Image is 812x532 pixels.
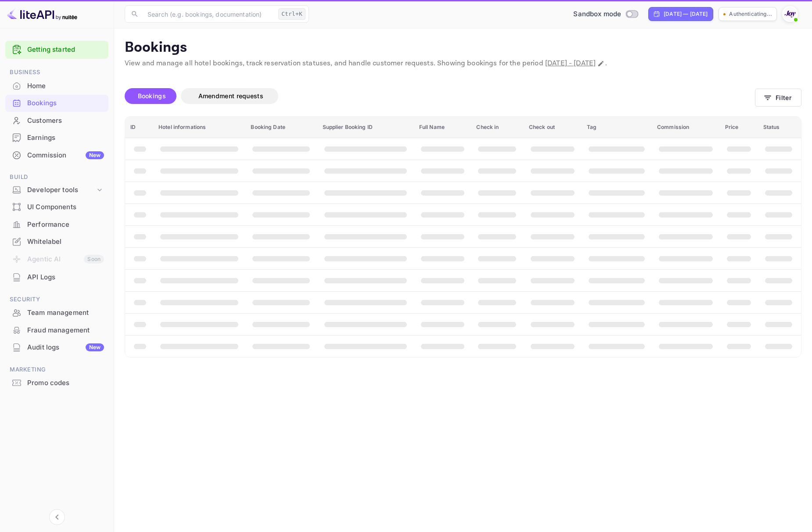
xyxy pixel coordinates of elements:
button: Collapse navigation [49,509,65,525]
th: Commission [652,117,720,138]
button: Filter [755,89,801,107]
th: Booking Date [245,117,317,138]
div: Promo codes [5,375,108,392]
div: Performance [27,220,104,230]
div: Developer tools [5,182,108,198]
th: Price [720,117,758,138]
input: Search (e.g. bookings, documentation) [142,5,275,23]
p: View and manage all hotel bookings, track reservation statuses, and handle customer requests. Sho... [125,58,801,69]
div: UI Components [27,202,104,212]
a: UI Components [5,199,108,215]
th: ID [125,117,153,138]
div: Audit logsNew [5,339,108,356]
div: Earnings [5,129,108,146]
th: Supplier Booking ID [317,117,414,138]
a: Earnings [5,129,108,146]
a: Audit logsNew [5,339,108,355]
img: LiteAPI logo [7,7,77,21]
div: Getting started [5,41,108,59]
img: With Joy [783,7,797,21]
div: Customers [5,112,108,129]
div: Whitelabel [5,233,108,250]
a: Team management [5,304,108,321]
div: Switch to Production mode [570,9,641,19]
div: Whitelabel [27,237,104,247]
div: Ctrl+K [278,8,305,20]
span: [DATE] - [DATE] [545,59,596,68]
span: Sandbox mode [573,9,621,19]
th: Full Name [414,117,471,138]
th: Status [758,117,801,138]
a: Whitelabel [5,233,108,250]
div: Audit logs [27,343,104,353]
div: Promo codes [27,378,104,388]
p: Bookings [125,39,801,57]
div: Developer tools [27,185,95,195]
th: Hotel informations [153,117,245,138]
th: Check out [524,117,582,138]
a: Promo codes [5,375,108,391]
span: Business [5,68,108,77]
div: Fraud management [27,325,104,336]
span: Bookings [138,92,166,100]
span: Amendment requests [198,92,263,100]
div: UI Components [5,199,108,216]
div: Team management [27,308,104,318]
th: Check in [471,117,523,138]
a: Getting started [27,45,104,55]
a: API Logs [5,269,108,285]
span: Marketing [5,365,108,375]
p: Authenticating... [729,10,772,18]
div: New [86,151,104,159]
div: Bookings [5,95,108,112]
div: [DATE] — [DATE] [664,10,708,18]
div: API Logs [5,269,108,286]
a: Home [5,78,108,94]
div: API Logs [27,272,104,282]
table: booking table [125,117,801,357]
div: Performance [5,216,108,233]
th: Tag [582,117,652,138]
div: Customers [27,116,104,126]
div: Bookings [27,98,104,108]
a: Fraud management [5,322,108,338]
a: Customers [5,112,108,129]
span: Security [5,295,108,304]
a: Performance [5,216,108,232]
div: CommissionNew [5,147,108,164]
a: Bookings [5,95,108,111]
span: Build [5,172,108,182]
div: Fraud management [5,322,108,339]
div: Team management [5,304,108,321]
button: Change date range [596,59,605,68]
div: Earnings [27,133,104,143]
div: Commission [27,150,104,161]
div: Home [5,78,108,95]
div: Home [27,81,104,91]
div: account-settings tabs [125,88,755,104]
div: New [86,343,104,351]
a: CommissionNew [5,147,108,163]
